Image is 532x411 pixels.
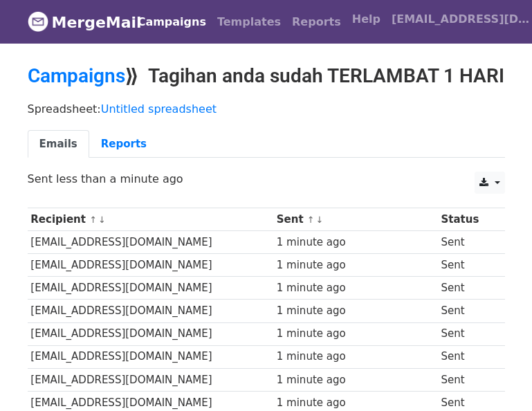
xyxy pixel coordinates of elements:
td: Sent [438,300,496,322]
a: Reports [89,130,158,158]
div: 1 minute ago [277,235,434,250]
td: Sent [438,254,496,277]
td: Sent [438,345,496,368]
td: Sent [438,277,496,300]
td: [EMAIL_ADDRESS][DOMAIN_NAME] [28,231,273,254]
a: ↓ [98,214,106,225]
a: Templates [212,8,286,36]
div: 1 minute ago [277,395,434,411]
a: ↑ [89,214,97,225]
td: [EMAIL_ADDRESS][DOMAIN_NAME] [28,300,273,322]
th: Recipient [28,208,273,231]
td: Sent [438,368,496,391]
td: Sent [438,231,496,254]
p: Spreadsheet: [28,102,505,116]
a: Reports [286,8,347,36]
p: Sent less than a minute ago [28,172,505,186]
td: Sent [438,322,496,345]
h2: ⟫ Tagihan anda sudah TERLAMBAT 1 HARI [28,64,505,88]
a: ↑ [307,214,315,225]
a: Campaigns [28,64,125,87]
img: MergeMail logo [28,11,48,32]
td: [EMAIL_ADDRESS][DOMAIN_NAME] [28,345,273,368]
a: Emails [28,130,89,158]
th: Sent [273,208,438,231]
a: Untitled spreadsheet [101,102,217,116]
a: Campaigns [132,8,212,36]
th: Status [438,208,496,231]
a: Help [347,6,386,33]
div: 1 minute ago [277,280,434,296]
div: 1 minute ago [277,303,434,319]
a: MergeMail [28,8,121,37]
div: 1 minute ago [277,372,434,388]
span: [EMAIL_ADDRESS][DOMAIN_NAME] [392,11,530,28]
td: [EMAIL_ADDRESS][DOMAIN_NAME] [28,277,273,300]
a: ↓ [316,214,324,225]
div: 1 minute ago [277,326,434,342]
div: 1 minute ago [277,257,434,273]
td: [EMAIL_ADDRESS][DOMAIN_NAME] [28,322,273,345]
td: [EMAIL_ADDRESS][DOMAIN_NAME] [28,368,273,391]
td: [EMAIL_ADDRESS][DOMAIN_NAME] [28,254,273,277]
div: 1 minute ago [277,349,434,365]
